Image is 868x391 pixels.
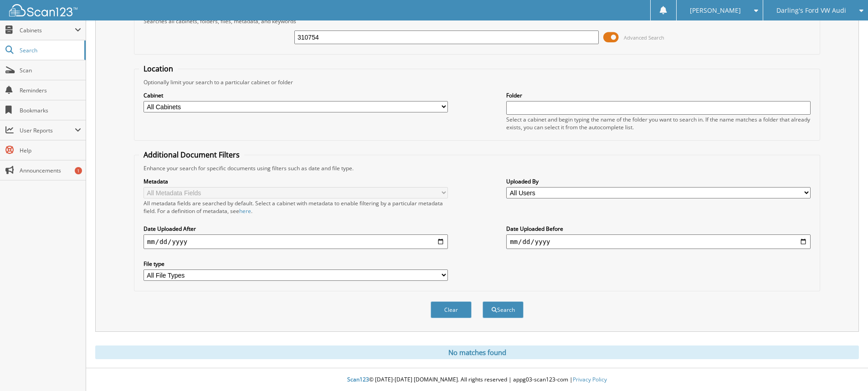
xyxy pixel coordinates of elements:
[624,34,664,41] span: Advanced Search
[239,207,251,215] a: here
[144,234,448,249] input: start
[20,147,81,154] span: Help
[86,369,868,391] div: © [DATE]-[DATE] [DOMAIN_NAME]. All rights reserved | appg03-scan123-com |
[506,178,811,185] label: Uploaded By
[144,260,448,268] label: File type
[144,178,448,185] label: Metadata
[139,64,178,74] legend: Location
[573,376,607,383] a: Privacy Policy
[20,26,75,34] span: Cabinets
[776,8,846,13] span: Darling's Ford VW Audi
[139,78,815,86] div: Optionally limit your search to a particular cabinet or folder
[506,234,811,249] input: end
[139,164,815,172] div: Enhance your search for specific documents using filters such as date and file type.
[144,225,448,233] label: Date Uploaded After
[75,167,82,174] div: 1
[144,199,448,215] div: All metadata fields are searched by default. Select a cabinet with metadata to enable filtering b...
[20,46,80,54] span: Search
[139,17,815,25] div: Searches all cabinets, folders, files, metadata, and keywords
[506,91,811,99] label: Folder
[20,86,81,94] span: Reminders
[20,107,81,114] span: Bookmarks
[506,116,811,131] div: Select a cabinet and begin typing the name of the folder you want to search in. If the name match...
[506,225,811,233] label: Date Uploaded Before
[9,4,77,16] img: scan123-logo-white.svg
[144,91,448,99] label: Cabinet
[483,301,524,318] button: Search
[20,127,75,134] span: User Reports
[139,150,244,160] legend: Additional Document Filters
[347,376,369,383] span: Scan123
[20,167,81,174] span: Announcements
[431,301,472,318] button: Clear
[20,66,81,74] span: Scan
[690,8,741,13] span: [PERSON_NAME]
[95,345,859,359] div: No matches found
